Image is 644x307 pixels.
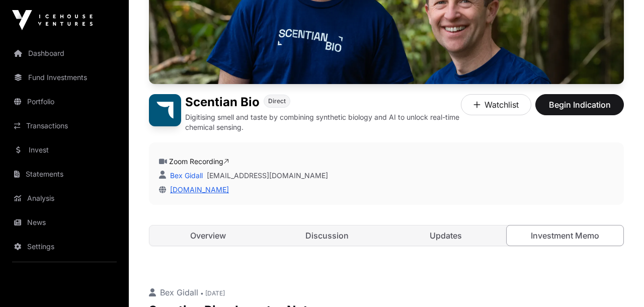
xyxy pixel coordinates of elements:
a: Analysis [8,187,121,209]
a: Overview [149,225,267,246]
a: Statements [8,163,121,185]
a: [DOMAIN_NAME] [166,185,229,194]
img: Scentian Bio [149,94,181,126]
a: Discussion [269,225,386,246]
a: News [8,211,121,234]
p: Digitising smell and taste by combining synthetic biology and AI to unlock real-time chemical sen... [185,112,461,132]
h1: Scentian Bio [185,94,260,110]
a: Investment Memo [506,225,624,246]
p: Bex Gidall [149,286,624,298]
a: Settings [8,236,121,258]
span: Direct [268,97,286,105]
span: • [DATE] [200,289,225,297]
span: Begin Indication [548,99,611,111]
a: Invest [8,139,121,161]
a: Begin Indication [535,104,624,114]
nav: Tabs [149,225,623,246]
img: Icehouse Ventures Logo [12,10,93,30]
a: Updates [387,225,505,246]
a: Portfolio [8,91,121,113]
iframe: Chat Widget [594,259,644,307]
a: Fund Investments [8,66,121,89]
button: Watchlist [461,94,531,115]
a: Zoom Recording [169,157,229,166]
a: Dashboard [8,42,121,64]
button: Begin Indication [535,94,624,115]
a: Bex Gidall [168,171,203,180]
a: [EMAIL_ADDRESS][DOMAIN_NAME] [207,171,328,181]
a: Transactions [8,115,121,137]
